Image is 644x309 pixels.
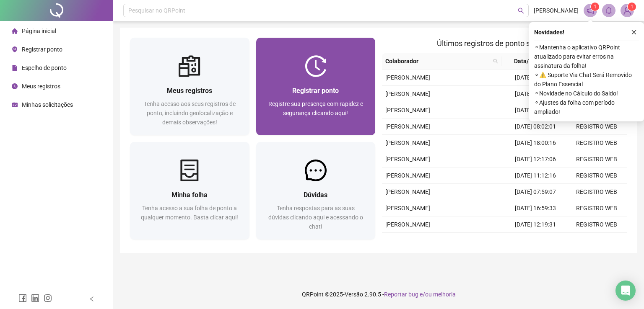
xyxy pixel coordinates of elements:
span: [PERSON_NAME] [385,123,430,130]
span: Minha folha [171,191,208,199]
span: instagram [44,294,52,302]
span: left [89,296,95,302]
td: [DATE] 16:59:33 [505,200,566,216]
span: [PERSON_NAME] [385,188,430,195]
td: [DATE] 18:00:16 [505,135,566,151]
span: Dúvidas [304,191,327,199]
span: Versão [345,291,363,298]
span: notification [587,7,594,14]
span: Minhas solicitações [22,101,73,108]
span: Meus registros [22,83,60,90]
span: Registrar ponto [22,46,62,53]
span: Página inicial [22,28,56,34]
span: 1 [631,4,634,10]
span: Reportar bug e/ou melhoria [384,291,456,298]
td: [DATE] 12:17:06 [505,151,566,167]
span: facebook [18,294,27,302]
span: [PERSON_NAME] [534,6,579,15]
td: REGISTRO WEB [566,184,627,200]
td: REGISTRO WEB [566,118,627,135]
span: Tenha acesso aos seus registros de ponto, incluindo geolocalização e demais observações! [144,100,236,126]
span: 1 [594,4,597,10]
a: DúvidasTenha respostas para as suas dúvidas clicando aqui e acessando o chat! [256,142,376,239]
span: Tenha acesso a sua folha de ponto a qualquer momento. Basta clicar aqui! [141,205,238,221]
span: [PERSON_NAME] [385,156,430,162]
a: Minha folhaTenha acesso a sua folha de ponto a qualquer momento. Basta clicar aqui! [130,142,249,239]
td: REGISTRO WEB [566,233,627,249]
span: Tenha respostas para as suas dúvidas clicando aqui e acessando o chat! [268,205,363,230]
a: Registrar pontoRegistre sua presença com rapidez e segurança clicando aqui! [256,38,376,135]
span: [PERSON_NAME] [385,205,430,211]
sup: 1 [591,3,599,11]
span: ⚬ Mantenha o aplicativo QRPoint atualizado para evitar erros na assinatura da folha! [534,43,639,70]
span: Registre sua presença com rapidez e segurança clicando aqui! [268,100,363,116]
div: Open Intercom Messenger [615,281,636,301]
span: linkedin [31,294,39,302]
span: bell [605,7,613,14]
span: ⚬ ⚠️ Suporte Via Chat Será Removido do Plano Essencial [534,70,639,89]
td: [DATE] 07:59:07 [505,184,566,200]
sup: Atualize o seu contato no menu Meus Dados [628,3,636,11]
span: close [631,29,637,35]
span: [PERSON_NAME] [385,90,430,97]
td: [DATE] 08:02:01 [505,118,566,135]
span: file [12,65,18,71]
span: home [12,28,18,34]
span: search [518,8,524,14]
td: REGISTRO WEB [566,200,627,216]
span: Colaborador [385,57,490,66]
span: Meus registros [167,87,212,95]
td: REGISTRO WEB [566,135,627,151]
td: [DATE] 12:19:31 [505,216,566,233]
span: environment [12,46,18,52]
span: [PERSON_NAME] [385,107,430,113]
span: Espelho de ponto [22,64,67,71]
td: [DATE] 11:25:32 [505,102,566,118]
span: Registrar ponto [292,87,339,95]
th: Data/Hora [501,53,561,70]
a: Meus registrosTenha acesso aos seus registros de ponto, incluindo geolocalização e demais observa... [130,38,249,135]
img: 90980 [621,4,634,17]
span: [PERSON_NAME] [385,74,430,81]
td: [DATE] 11:12:16 [505,167,566,184]
span: search [493,59,498,64]
span: search [491,55,500,67]
span: [PERSON_NAME] [385,221,430,228]
footer: QRPoint © 2025 - 2.90.5 - [113,280,644,309]
td: [DATE] 18:00:03 [505,70,566,86]
span: schedule [12,102,18,108]
span: Data/Hora [505,57,551,66]
td: [DATE] 12:24:41 [505,86,566,102]
span: ⚬ Novidade no Cálculo do Saldo! [534,89,639,98]
span: [PERSON_NAME] [385,139,430,146]
span: clock-circle [12,83,18,89]
span: Últimos registros de ponto sincronizados [437,39,572,48]
td: [DATE] 11:05:09 [505,233,566,249]
span: ⚬ Ajustes da folha com período ampliado! [534,98,639,116]
td: REGISTRO WEB [566,216,627,233]
span: [PERSON_NAME] [385,172,430,179]
span: Novidades ! [534,28,564,37]
td: REGISTRO WEB [566,167,627,184]
td: REGISTRO WEB [566,151,627,167]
